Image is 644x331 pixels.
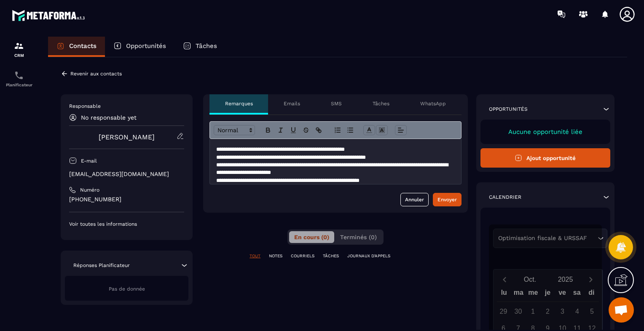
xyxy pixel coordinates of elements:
[400,193,429,206] button: Annuler
[489,128,602,136] p: Aucune opportunité liée
[284,100,300,107] p: Emails
[69,195,184,203] p: [PHONE_NUMBER]
[331,100,342,107] p: SMS
[489,106,528,112] p: Opportunités
[80,187,99,193] p: Numéro
[335,231,382,243] button: Terminés (0)
[2,35,36,64] a: formationformationCRM
[12,8,88,23] img: logo
[2,53,36,58] p: CRM
[70,71,122,77] p: Revenir aux contacts
[250,253,260,259] p: TOUT
[433,193,462,206] button: Envoyer
[294,234,329,240] span: En cours (0)
[225,100,253,107] p: Remarques
[437,195,457,204] div: Envoyer
[174,37,225,57] a: Tâches
[420,100,446,107] p: WhatsApp
[609,297,634,323] div: Ouvrir le chat
[48,37,105,57] a: Contacts
[69,221,184,227] p: Voir toutes les informations
[81,114,137,121] p: No responsable yet
[291,253,314,259] p: COURRIELS
[126,42,166,50] p: Opportunités
[323,253,339,259] p: TÂCHES
[81,157,97,164] p: E-mail
[73,262,130,269] p: Réponses Planificateur
[99,133,155,141] a: [PERSON_NAME]
[105,37,174,57] a: Opportunités
[269,253,282,259] p: NOTES
[14,70,24,80] img: scheduler
[109,286,145,292] span: Pas de donnée
[14,41,24,51] img: formation
[69,42,97,50] p: Contacts
[196,42,217,50] p: Tâches
[69,170,184,178] p: [EMAIL_ADDRESS][DOMAIN_NAME]
[69,103,184,109] p: Responsable
[289,231,334,243] button: En cours (0)
[2,83,36,87] p: Planificateur
[489,194,521,200] p: Calendrier
[480,148,611,168] button: Ajout opportunité
[347,253,390,259] p: JOURNAUX D'APPELS
[340,234,377,240] span: Terminés (0)
[373,100,389,107] p: Tâches
[2,64,36,93] a: schedulerschedulerPlanificateur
